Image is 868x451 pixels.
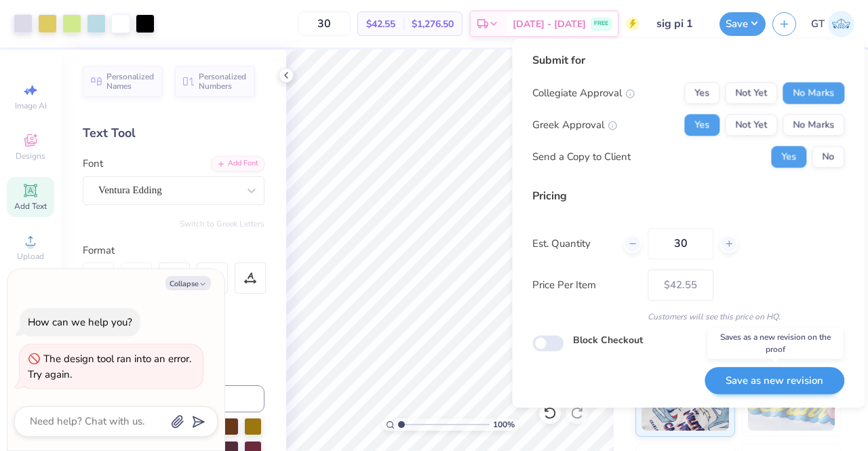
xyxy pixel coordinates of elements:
[812,146,844,168] button: No
[14,201,47,212] span: Add Text
[83,124,264,142] div: Text Tool
[532,188,844,204] div: Pricing
[828,11,854,37] img: Gayathree Thangaraj
[298,12,351,36] input: – –
[532,277,637,293] label: Price Per Item
[725,82,777,104] button: Not Yet
[532,311,844,323] div: Customers will see this price on HQ.
[83,243,266,258] div: Format
[783,114,844,136] button: No Marks
[707,328,843,359] div: Saves as a new revision on the proof
[719,12,766,36] button: Save
[705,367,844,395] button: Save as new revision
[28,315,132,329] div: How can we help you?
[725,114,777,136] button: Not Yet
[17,251,44,262] span: Upload
[532,236,613,252] label: Est. Quantity
[783,82,844,104] button: No Marks
[180,218,264,229] button: Switch to Greek Letters
[199,72,247,91] span: Personalized Numbers
[532,85,635,101] div: Collegiate Approval
[106,72,155,91] span: Personalized Names
[684,114,719,136] button: Yes
[532,52,844,68] div: Submit for
[366,17,395,31] span: $42.55
[684,82,719,104] button: Yes
[83,156,103,172] label: Font
[811,11,854,37] a: GT
[15,100,47,111] span: Image AI
[532,149,631,165] div: Send a Copy to Client
[493,418,515,431] span: 100 %
[771,146,806,168] button: Yes
[16,151,45,161] span: Designs
[648,228,713,259] input: – –
[646,10,713,37] input: Untitled Design
[165,276,211,290] button: Collapse
[573,333,643,347] label: Block Checkout
[412,17,454,31] span: $1,276.50
[532,117,617,133] div: Greek Approval
[211,156,264,172] div: Add Font
[513,17,586,31] span: [DATE] - [DATE]
[28,352,191,381] div: The design tool ran into an error. Try again.
[594,19,608,28] span: FREE
[811,16,825,32] span: GT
